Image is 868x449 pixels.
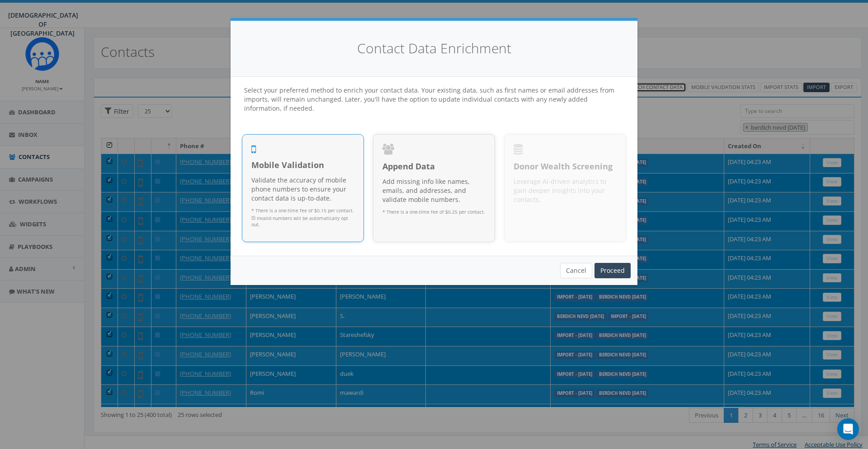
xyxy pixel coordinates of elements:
div: Open Intercom Messenger [837,418,859,440]
h4: Select your preferred method to enrich your contact data. Your existing data, such as first names... [244,86,624,113]
span: Append Data [382,161,486,173]
p: * There is a one-time fee of $0.25 per contact. [382,209,486,215]
p: Add missing info like names, emails, and addresses, and validate mobile numbers. [382,177,486,204]
p: * There is a one-time fee of $0.15 per contact. [251,207,354,229]
p: Validate the accuracy of mobile phone numbers to ensure your contact data is up-to-date. [251,176,354,203]
a: Proceed [594,263,631,278]
h4: Contact Data Enrichment [244,39,624,58]
button: Cancel [560,263,592,278]
span: Mobile Validation [251,159,354,171]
